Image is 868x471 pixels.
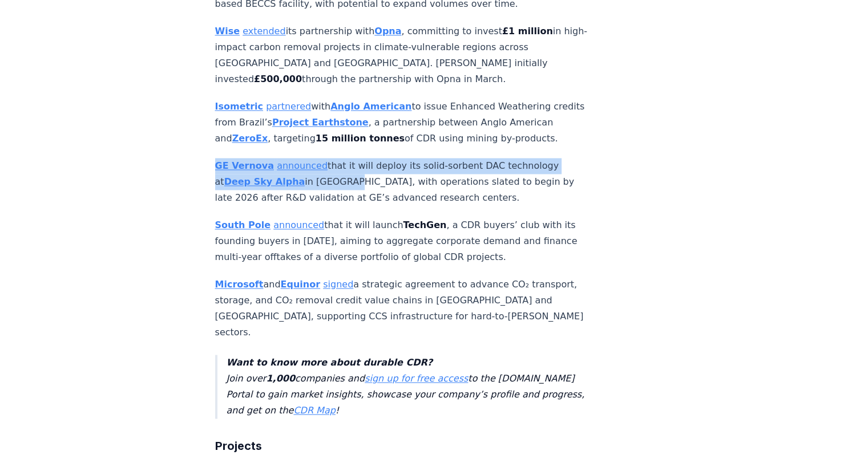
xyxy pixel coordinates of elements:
[266,101,311,112] a: partnered
[224,176,305,187] a: Deep Sky Alpha
[316,133,405,144] strong: 15 million tonnes
[273,220,324,230] a: announced
[227,357,585,416] em: Join over companies and to the [DOMAIN_NAME] Portal to gain market insights, showcase your compan...
[215,439,262,453] strong: Projects
[330,101,411,112] a: Anglo American
[227,357,433,368] strong: Want to know more about durable CDR?
[281,279,321,290] a: Equinor
[272,117,369,128] a: Project Earthstone
[215,23,593,87] p: its partnership with , committing to invest in high-impact carbon removal projects in climate-vul...
[502,26,553,36] strong: £1 million
[403,220,446,230] strong: TechGen
[365,373,468,384] a: sign up for free access
[323,279,353,290] a: signed
[277,160,328,171] a: announced
[293,405,335,416] a: CDR Map
[266,373,295,384] strong: 1,000
[215,26,240,36] a: Wise
[215,277,593,340] p: and a strategic agreement to advance CO₂ transport, storage, and CO₂ removal credit value chains ...
[243,26,285,36] a: extended
[215,99,593,147] p: with to issue Enhanced Weathering credits from Brazil’s , a partnership between Anglo American an...
[232,133,268,144] a: ZeroEx
[215,220,271,230] a: South Pole
[215,160,274,171] a: GE Vernova
[215,279,264,290] a: Microsoft
[254,74,302,84] strong: £500,000
[215,101,264,112] a: Isometric
[374,26,401,36] a: Opna
[215,158,593,206] p: that it will deploy its solid-sorbent DAC technology at in [GEOGRAPHIC_DATA], with operations sla...
[215,217,593,265] p: that it will launch , a CDR buyers’ club with its founding buyers in [DATE], aiming to aggregate ...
